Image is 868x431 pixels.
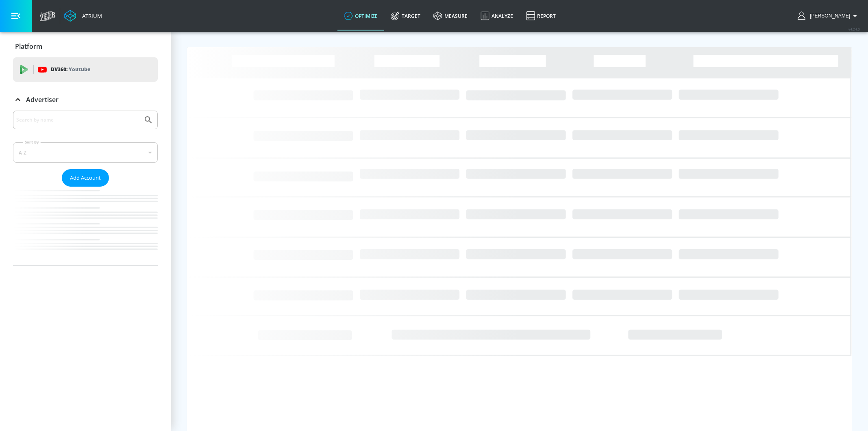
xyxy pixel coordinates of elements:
div: Advertiser [13,88,158,111]
a: optimize [337,1,384,30]
button: [PERSON_NAME] [798,11,860,21]
label: Sort By [23,139,41,145]
span: Add Account [70,173,101,183]
div: Platform [13,35,158,58]
a: Atrium [64,10,102,22]
span: login as: veronica.hernandez@zefr.com [807,13,850,19]
a: Target [384,1,427,30]
a: Report [520,1,562,30]
a: measure [427,1,474,30]
input: Search by name [16,115,139,125]
p: Platform [15,42,42,51]
span: v 4.24.0 [848,27,860,31]
nav: list of Advertiser [13,187,158,266]
div: Advertiser [13,111,158,266]
div: Atrium [79,12,102,20]
div: A-Z [13,142,158,163]
a: Analyze [474,1,520,30]
div: DV360: Youtube [13,57,158,82]
p: Youtube [69,65,90,74]
p: Advertiser [26,95,59,104]
p: DV360: [51,65,90,74]
button: Add Account [62,169,109,187]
